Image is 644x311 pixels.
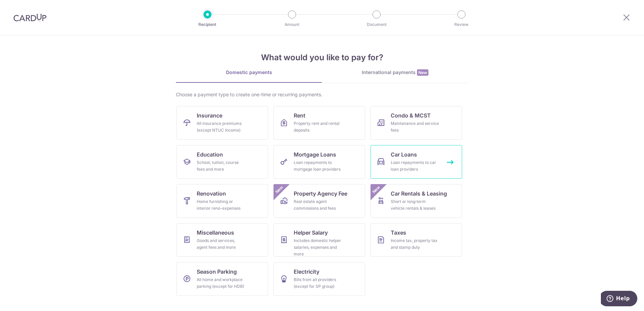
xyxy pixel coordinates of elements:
[371,106,462,140] a: Condo & MCSTMaintenance and service fees
[197,159,245,173] div: School, tuition, course fees and more
[391,189,447,198] span: Car Rentals & Leasing
[176,262,268,296] a: Season ParkingAll home and workplace parking (except for HDB)
[352,21,401,28] p: Document
[176,145,268,179] a: EducationSchool, tuition, course fees and more
[294,268,319,276] span: Electricity
[273,262,365,296] a: ElectricityBills from all providers (except for SP group)
[197,268,237,276] span: Season Parking
[176,51,468,64] h4: What would you like to pay for?
[294,198,342,212] div: Real estate agent commissions and fees
[371,184,382,195] span: New
[601,291,637,308] iframe: Opens a widget where you can find more information
[294,150,336,159] span: Mortgage Loans
[197,276,245,290] div: All home and workplace parking (except for HDB)
[371,184,462,218] a: Car Rentals & LeasingShort or long‑term vehicle rentals & leasesNew
[294,229,328,237] span: Helper Salary
[197,237,245,251] div: Goods and services, agent fees and more
[197,150,223,159] span: Education
[197,111,222,119] span: Insurance
[294,111,305,119] span: Rent
[391,237,439,251] div: Income tax, property tax and stamp duty
[391,120,439,134] div: Maintenance and service fees
[273,223,365,257] a: Helper SalaryIncludes domestic helper salaries, expenses and more
[274,184,285,195] span: New
[15,5,29,11] span: Help
[294,159,342,173] div: Loan repayments to mortgage loan providers
[294,189,347,198] span: Property Agency Fee
[176,106,268,140] a: InsuranceAll insurance premiums (except NTUC Income)
[294,276,342,290] div: Bills from all providers (except for SP group)
[391,111,431,119] span: Condo & MCST
[391,198,439,212] div: Short or long‑term vehicle rentals & leases
[197,198,245,212] div: Home furnishing or interior reno-expenses
[176,223,268,257] a: MiscellaneousGoods and services, agent fees and more
[176,91,468,98] div: Choose a payment type to create one-time or recurring payments.
[391,159,439,173] div: Loan repayments to car loan providers
[176,184,268,218] a: RenovationHome furnishing or interior reno-expenses
[322,69,468,76] div: International payments
[183,21,232,28] p: Recipient
[197,189,226,198] span: Renovation
[197,229,234,237] span: Miscellaneous
[273,184,365,218] a: Property Agency FeeReal estate agent commissions and feesNew
[391,229,406,237] span: Taxes
[294,120,342,134] div: Property rent and rental deposits
[273,106,365,140] a: RentProperty rent and rental deposits
[371,223,462,257] a: TaxesIncome tax, property tax and stamp duty
[176,69,322,76] div: Domestic payments
[197,120,245,134] div: All insurance premiums (except NTUC Income)
[13,13,46,22] img: CardUp
[267,21,317,28] p: Amount
[294,237,342,257] div: Includes domestic helper salaries, expenses and more
[371,145,462,179] a: Car LoansLoan repayments to car loan providers
[391,150,417,159] span: Car Loans
[417,69,428,76] span: New
[437,21,486,28] p: Review
[273,145,365,179] a: Mortgage LoansLoan repayments to mortgage loan providers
